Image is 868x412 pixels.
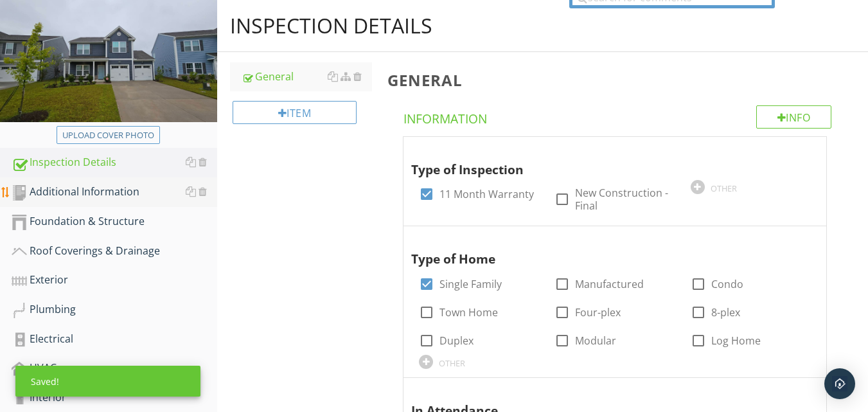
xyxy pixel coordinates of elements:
[756,105,832,129] div: Info
[403,105,831,127] h4: Information
[12,360,217,377] div: HVAC
[439,188,534,201] label: 11 Month Warranty
[12,243,217,260] div: Roof Coverings & Drainage
[439,334,474,347] label: Duplex
[242,69,372,84] div: General
[12,272,217,289] div: Exterior
[62,129,154,142] div: Upload cover photo
[12,331,217,348] div: Electrical
[575,334,616,347] label: Modular
[824,368,855,399] div: Open Intercom Messenger
[387,71,847,89] h3: General
[575,186,675,212] label: New Construction - Final
[711,306,740,319] label: 8-plex
[711,183,737,193] div: OTHER
[57,126,160,144] button: Upload cover photo
[12,213,217,230] div: Foundation & Structure
[12,154,217,171] div: Inspection Details
[12,184,217,201] div: Additional Information
[233,101,357,124] div: Item
[575,306,621,319] label: Four-plex
[411,231,798,269] div: Type of Home
[411,142,798,179] div: Type of Inspection
[575,278,644,291] label: Manufactured
[711,278,743,291] label: Condo
[439,306,498,319] label: Town Home
[230,13,432,39] div: Inspection Details
[439,278,502,291] label: Single Family
[439,358,465,368] div: OTHER
[711,334,761,347] label: Log Home
[12,301,217,318] div: Plumbing
[12,390,217,406] div: Interior
[15,366,200,397] div: Saved!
